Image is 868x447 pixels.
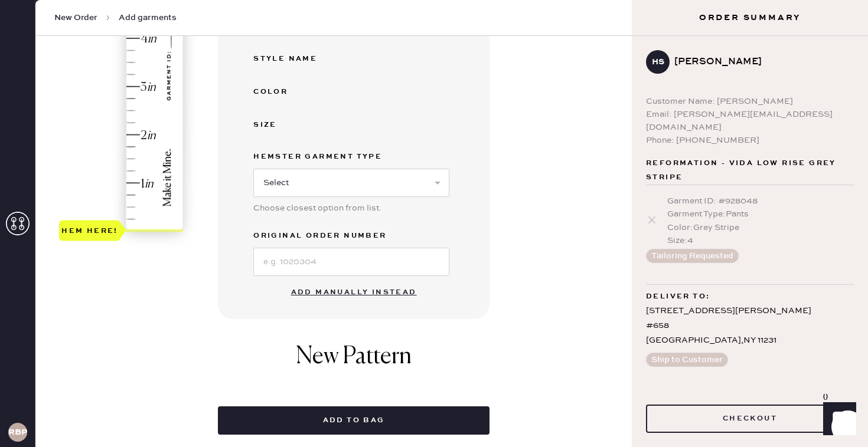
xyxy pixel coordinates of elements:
div: Style name [253,52,348,66]
div: Phone: [PHONE_NUMBER] [646,134,854,147]
button: Add manually instead [284,281,424,304]
h3: RBPA [8,428,27,436]
input: e.g. 1020304 [253,248,449,276]
h1: New Pattern [296,343,412,383]
button: Tailoring Requested [646,249,739,263]
div: Hem here! [61,224,118,238]
iframe: Front Chat [812,394,863,445]
div: Size : 4 [667,234,854,247]
span: Reformation - Vida Low Rise Grey Stripe [646,156,854,185]
h3: HS [652,58,664,66]
div: Garment ID : # 928048 [667,195,854,208]
button: Checkout [646,405,854,433]
label: Hemster Garment Type [253,150,449,164]
span: New Order [54,12,97,24]
div: Email: [PERSON_NAME][EMAIL_ADDRESS][DOMAIN_NAME] [646,108,854,134]
span: Add garments [119,12,177,24]
div: [STREET_ADDRESS][PERSON_NAME] #658 [GEOGRAPHIC_DATA] , NY 11231 [646,304,854,349]
div: Customer Name: [PERSON_NAME] [646,95,854,108]
div: Choose closest option from list. [253,202,449,215]
button: Ship to Customer [646,353,728,367]
div: Color : Grey Stripe [667,221,854,234]
h3: Order Summary [632,12,868,24]
div: Color [253,85,348,99]
div: Size [253,118,348,132]
span: Deliver to: [646,290,710,304]
label: Original Order Number [253,229,449,243]
button: Add to bag [218,406,490,435]
div: [PERSON_NAME] [674,55,844,69]
div: Garment Type : Pants [667,208,854,221]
